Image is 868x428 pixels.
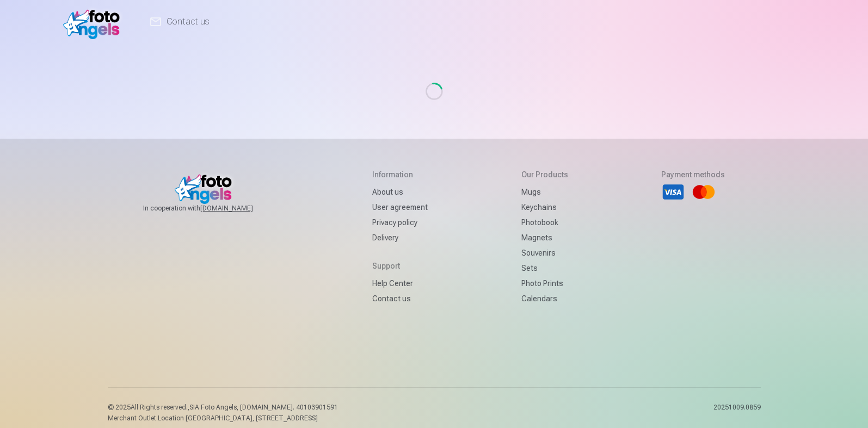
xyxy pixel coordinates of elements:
a: About us [372,184,428,200]
a: Sets [521,260,568,276]
p: 20251009.0859 [713,403,761,423]
h5: Payment methods [661,169,725,180]
a: Delivery [372,230,428,245]
p: © 2025 All Rights reserved. , [108,403,338,412]
li: Mastercard [692,180,716,204]
a: [DOMAIN_NAME] [200,204,279,213]
span: In cooperation with [143,204,279,213]
h5: Our products [521,169,568,180]
a: Keychains [521,200,568,215]
a: Privacy policy [372,215,428,230]
a: Magnets [521,230,568,245]
img: /fa1 [63,4,126,39]
h5: Support [372,260,428,271]
a: Mugs [521,184,568,200]
p: Merchant Outlet Location [GEOGRAPHIC_DATA], [STREET_ADDRESS] [108,414,338,423]
a: Photobook [521,215,568,230]
a: Contact us [372,291,428,306]
li: Visa [661,180,685,204]
a: Help Center [372,276,428,291]
a: Souvenirs [521,245,568,260]
h5: Information [372,169,428,180]
a: Calendars [521,291,568,306]
a: User agreement [372,200,428,215]
span: SIA Foto Angels, [DOMAIN_NAME]. 40103901591 [189,404,338,411]
a: Photo prints [521,276,568,291]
